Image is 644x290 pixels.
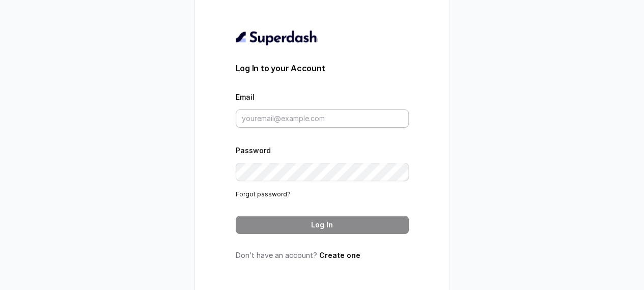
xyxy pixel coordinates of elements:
a: Forgot password? [236,190,291,198]
button: Log In [236,216,409,234]
a: Create one [319,251,360,259]
p: Don’t have an account? [236,250,409,260]
input: youremail@example.com [236,109,409,128]
h3: Log In to your Account [236,62,409,74]
img: light.svg [236,30,318,46]
label: Email [236,93,255,101]
label: Password [236,146,271,155]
